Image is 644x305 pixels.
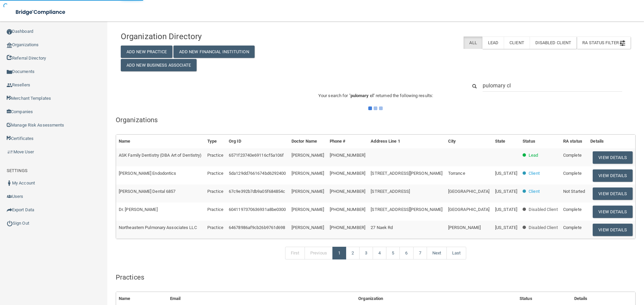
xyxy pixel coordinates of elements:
a: 4 [373,247,386,259]
label: Lead [482,36,504,49]
p: Your search for " " returned the following results: [116,92,636,100]
p: Client [529,169,540,177]
span: Complete [563,225,582,230]
th: Details [588,135,635,148]
p: Client [529,187,540,196]
span: [PHONE_NUMBER] [330,225,365,230]
th: Status [520,135,560,148]
th: RA status [560,135,588,148]
span: Torrance [448,171,465,176]
span: 6571f23740e69116cf5a106f [229,153,284,158]
span: 5da129dd7661674bd6292400 [229,171,286,176]
th: Address Line 1 [368,135,445,148]
img: ic_dashboard_dark.d01f4a41.png [7,29,12,34]
p: Disabled Client [529,206,558,214]
a: 5 [386,247,400,259]
span: Northeastern Pulmonary Associates LLC [119,225,197,230]
p: Lead [529,151,538,159]
th: Name [116,135,205,148]
span: [PHONE_NUMBER] [330,207,365,212]
span: Practice [207,153,223,158]
th: City [445,135,492,148]
span: Practice [207,225,223,230]
span: [STREET_ADDRESS][PERSON_NAME] [371,171,442,176]
a: 2 [346,247,360,259]
span: [PERSON_NAME] [291,225,324,230]
th: Type [205,135,226,148]
label: SETTINGS [7,167,28,175]
img: briefcase.64adab9b.png [7,149,13,155]
span: [PERSON_NAME] [291,153,324,158]
a: First [285,247,305,259]
img: icon-filter@2x.21656d0b.png [620,41,625,46]
span: [US_STATE] [495,171,517,176]
a: 7 [413,247,427,259]
span: 6041197370636931a8be0300 [229,207,286,212]
img: ic_user_dark.df1a06c3.png [7,180,12,186]
button: View Details [593,187,632,200]
span: [PERSON_NAME] Dental 6857 [119,189,176,194]
img: ic_reseller.de258add.png [7,83,12,88]
button: Add New Business Associate [121,59,197,71]
img: icon-users.e205127d.png [7,194,12,199]
button: View Details [593,169,632,182]
span: [US_STATE] [495,225,517,230]
th: Doctor Name [289,135,327,148]
img: icon-documents.8dae5593.png [7,69,12,75]
span: [PHONE_NUMBER] [330,153,365,158]
span: Not Started [563,189,585,194]
span: [PERSON_NAME] [448,225,481,230]
th: Org ID [226,135,289,148]
span: [US_STATE] [495,189,517,194]
h4: Organization Directory [121,32,284,41]
span: 27 Naek Rd [371,225,393,230]
span: [GEOGRAPHIC_DATA] [448,189,490,194]
span: [STREET_ADDRESS] [371,189,410,194]
span: [STREET_ADDRESS][PERSON_NAME] [371,207,442,212]
th: Phone # [327,135,368,148]
img: organization-icon.f8decf85.png [7,43,12,48]
label: Disabled Client [530,36,577,49]
img: icon-export.b9366987.png [7,207,12,213]
span: [PERSON_NAME] [291,189,324,194]
p: Disabled Client [529,224,558,232]
a: 1 [332,247,346,259]
button: View Details [593,224,632,236]
span: [US_STATE] [495,207,517,212]
button: View Details [593,151,632,164]
span: [PHONE_NUMBER] [330,189,365,194]
img: ajax-loader.4d491dd7.gif [368,106,383,110]
span: Practice [207,189,223,194]
a: 3 [359,247,373,259]
span: [PERSON_NAME] [291,171,324,176]
span: [GEOGRAPHIC_DATA] [448,207,490,212]
h5: Practices [116,274,636,281]
span: 67c9e392b7db9a05f684854c [229,189,285,194]
label: Client [504,36,530,49]
span: [PERSON_NAME] Endodontics [119,171,176,176]
a: Last [446,247,466,259]
button: View Details [593,206,632,218]
label: All [464,36,482,49]
a: 6 [399,247,413,259]
span: RA Status Filter [582,40,625,45]
span: Complete [563,207,582,212]
img: ic_power_dark.7ecde6b1.png [7,220,13,226]
span: pulomary cl [351,93,373,98]
th: State [492,135,520,148]
span: Practice [207,207,223,212]
button: Add New Practice [121,46,172,58]
span: Complete [563,171,582,176]
input: Search [483,79,622,92]
span: Practice [207,171,223,176]
span: 64678986af9cb26b9761d698 [229,225,285,230]
span: Dr. [PERSON_NAME] [119,207,158,212]
span: [PHONE_NUMBER] [330,171,365,176]
span: [PERSON_NAME] [291,207,324,212]
h5: Organizations [116,116,636,124]
a: Previous [305,247,333,259]
span: Complete [563,153,582,158]
button: Add New Financial Institution [173,46,255,58]
a: Next [427,247,447,259]
span: ASK Family Dentistry (DBA Art of Dentistry) [119,153,202,158]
